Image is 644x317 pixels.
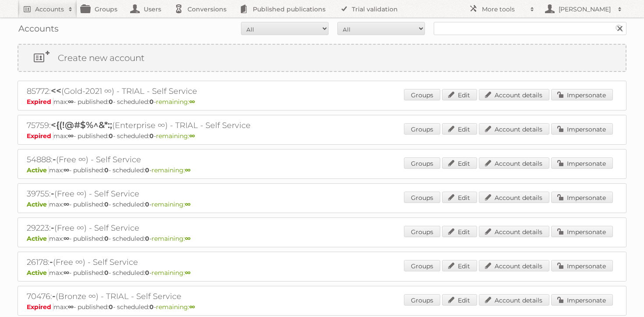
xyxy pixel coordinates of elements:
h2: 75759: (Enterprise ∞) - TRIAL - Self Service [27,120,333,131]
span: remaining: [156,303,195,311]
span: Active [27,235,49,242]
span: remaining: [156,132,195,140]
span: remaining: [156,98,195,106]
span: Active [27,269,49,277]
strong: 0 [149,98,154,106]
strong: 0 [145,200,149,208]
h2: 54888: (Free ∞) - Self Service [27,154,333,165]
strong: 0 [109,132,113,140]
a: Edit [442,123,477,135]
strong: 0 [104,166,109,174]
span: - [53,154,56,164]
h2: 70476: (Bronze ∞) - TRIAL - Self Service [27,291,333,302]
h2: Accounts [35,5,64,14]
strong: 0 [109,303,113,311]
strong: 0 [104,269,109,277]
span: Expired [27,132,53,140]
strong: 0 [109,98,113,106]
span: Expired [27,303,53,311]
strong: ∞ [68,303,74,311]
a: Groups [404,260,440,271]
p: max: - published: - scheduled: - [27,132,617,140]
a: Account details [479,123,549,135]
h2: More tools [482,5,526,14]
a: Groups [404,192,440,203]
span: - [50,256,53,267]
a: Account details [479,226,549,237]
strong: ∞ [185,166,191,174]
strong: ∞ [64,166,69,174]
a: Groups [404,89,440,100]
strong: ∞ [189,98,195,106]
a: Edit [442,260,477,271]
p: max: - published: - scheduled: - [27,98,617,106]
span: <{(!@#$%^&*:; [51,120,112,130]
a: Edit [442,192,477,203]
span: - [51,188,54,199]
strong: 0 [104,200,109,208]
a: Account details [479,89,549,100]
strong: 0 [145,269,149,277]
a: Edit [442,226,477,237]
a: Impersonate [551,89,613,100]
strong: ∞ [68,98,74,106]
h2: [PERSON_NAME] [556,5,613,14]
strong: 0 [145,166,149,174]
a: Groups [404,123,440,135]
a: Account details [479,294,549,306]
a: Create new account [18,45,626,71]
strong: ∞ [64,235,69,242]
a: Account details [479,260,549,271]
h2: 29223: (Free ∞) - Self Service [27,222,333,234]
a: Account details [479,192,549,203]
a: Impersonate [551,192,613,203]
a: Impersonate [551,226,613,237]
strong: 0 [149,132,154,140]
p: max: - published: - scheduled: - [27,235,617,242]
strong: 0 [104,235,109,242]
span: Active [27,166,49,174]
strong: 0 [149,303,154,311]
span: Expired [27,98,53,106]
span: remaining: [152,269,191,277]
strong: ∞ [64,269,69,277]
strong: ∞ [189,303,195,311]
span: remaining: [152,235,191,242]
a: Groups [404,226,440,237]
a: Edit [442,157,477,169]
span: << [51,85,61,96]
strong: 0 [145,235,149,242]
a: Impersonate [551,123,613,135]
span: remaining: [152,166,191,174]
p: max: - published: - scheduled: - [27,200,617,208]
a: Groups [404,157,440,169]
span: Active [27,200,49,208]
a: Impersonate [551,260,613,271]
span: remaining: [152,200,191,208]
strong: ∞ [68,132,74,140]
p: max: - published: - scheduled: - [27,269,617,277]
h2: 39755: (Free ∞) - Self Service [27,188,333,199]
strong: ∞ [185,200,191,208]
a: Edit [442,89,477,100]
p: max: - published: - scheduled: - [27,166,617,174]
span: - [51,222,54,233]
strong: ∞ [185,235,191,242]
a: Edit [442,294,477,306]
p: max: - published: - scheduled: - [27,303,617,311]
a: Impersonate [551,157,613,169]
strong: ∞ [189,132,195,140]
span: - [52,291,56,301]
h2: 26178: (Free ∞) - Self Service [27,256,333,268]
h2: 85772: (Gold-2021 ∞) - TRIAL - Self Service [27,85,333,97]
a: Account details [479,157,549,169]
input: Search [613,22,626,35]
a: Groups [404,294,440,306]
strong: ∞ [185,269,191,277]
strong: ∞ [64,200,69,208]
a: Impersonate [551,294,613,306]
